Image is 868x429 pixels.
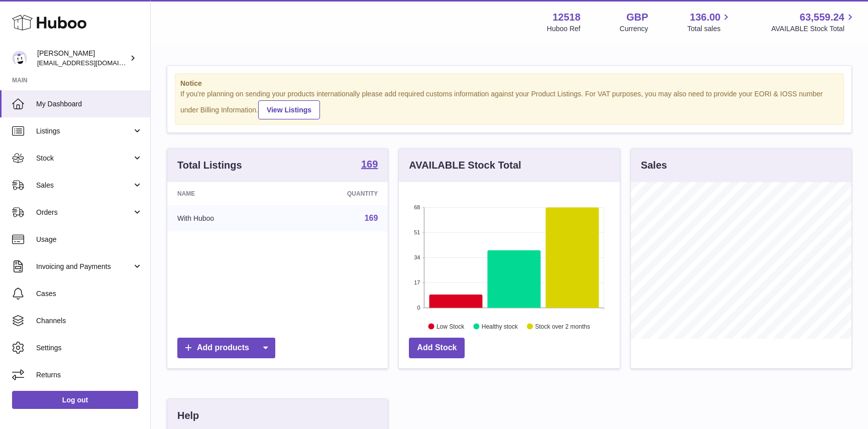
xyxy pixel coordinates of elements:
text: 68 [414,204,420,210]
img: caitlin@fancylamp.co [12,51,27,66]
span: Invoicing and Payments [36,262,132,271]
text: Healthy stock [482,323,518,330]
a: 63,559.24 AVAILABLE Stock Total [771,11,856,34]
span: My Dashboard [36,99,143,109]
text: 17 [414,279,420,285]
span: Settings [36,343,143,353]
span: AVAILABLE Stock Total [771,24,856,34]
strong: GBP [626,11,648,24]
th: Name [167,182,284,205]
h3: Sales [641,159,667,172]
span: Total sales [687,24,732,34]
h3: AVAILABLE Stock Total [409,159,521,172]
div: Huboo Ref [547,24,581,34]
span: Stock [36,154,132,163]
strong: 12518 [553,11,581,24]
h3: Help [177,409,199,422]
span: Listings [36,126,132,136]
div: [PERSON_NAME] [37,49,128,68]
span: Usage [36,235,143,244]
a: Add Stock [409,338,465,358]
span: Cases [36,289,143,299]
a: 169 [365,214,378,222]
text: 0 [417,305,420,311]
h3: Total Listings [177,159,242,172]
text: Stock over 2 months [535,323,590,330]
text: Low Stock [437,323,465,330]
span: Channels [36,316,143,326]
a: Add products [177,338,275,358]
td: With Huboo [167,205,284,231]
span: Returns [36,370,143,380]
span: 63,559.24 [800,11,844,24]
strong: Notice [180,79,838,88]
a: 136.00 Total sales [687,11,732,34]
span: [EMAIL_ADDRESS][DOMAIN_NAME] [37,59,148,67]
text: 51 [414,229,420,235]
a: Log out [12,391,138,409]
div: Currency [620,24,648,34]
a: View Listings [258,100,320,119]
text: 34 [414,254,420,260]
div: If you're planning on sending your products internationally please add required customs informati... [180,89,838,119]
span: Orders [36,208,132,217]
span: Sales [36,181,132,190]
a: 169 [361,159,378,171]
th: Quantity [284,182,388,205]
strong: 169 [361,159,378,169]
span: 136.00 [690,11,720,24]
